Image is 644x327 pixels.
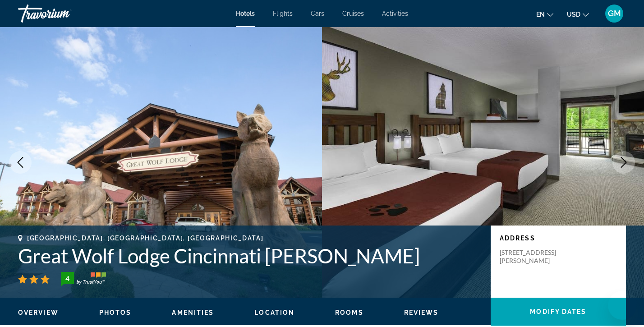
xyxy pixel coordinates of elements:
span: Rooms [335,309,363,316]
img: TrustYou guest rating badge [61,272,106,286]
a: Flights [273,10,293,17]
a: Activities [382,10,408,17]
h1: Great Wolf Lodge Cincinnati [PERSON_NAME] [18,244,482,267]
span: GM [608,9,621,18]
button: Photos [99,309,132,317]
a: Travorium [18,2,108,25]
div: 4 [58,273,76,284]
button: Next image [612,151,635,174]
p: [STREET_ADDRESS][PERSON_NAME] [500,249,572,265]
span: en [536,11,545,18]
button: Change currency [567,8,589,21]
button: User Menu [603,4,626,23]
span: Modify Dates [530,308,586,315]
span: Reviews [404,309,439,316]
span: Amenities [172,309,214,316]
span: Overview [18,309,59,316]
button: Location [254,309,294,317]
a: Cruises [342,10,364,17]
button: Change language [536,8,553,21]
span: [GEOGRAPHIC_DATA], [GEOGRAPHIC_DATA], [GEOGRAPHIC_DATA] [27,235,263,242]
a: Cars [311,10,324,17]
button: Amenities [172,309,214,317]
iframe: Button to launch messaging window [608,291,637,320]
p: Address [500,235,617,242]
span: Photos [99,309,132,316]
button: Previous image [9,151,32,174]
span: Location [254,309,294,316]
a: Hotels [236,10,255,17]
span: USD [567,11,580,18]
button: Reviews [404,309,439,317]
button: Overview [18,309,59,317]
button: Rooms [335,309,363,317]
button: Modify Dates [491,298,626,326]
